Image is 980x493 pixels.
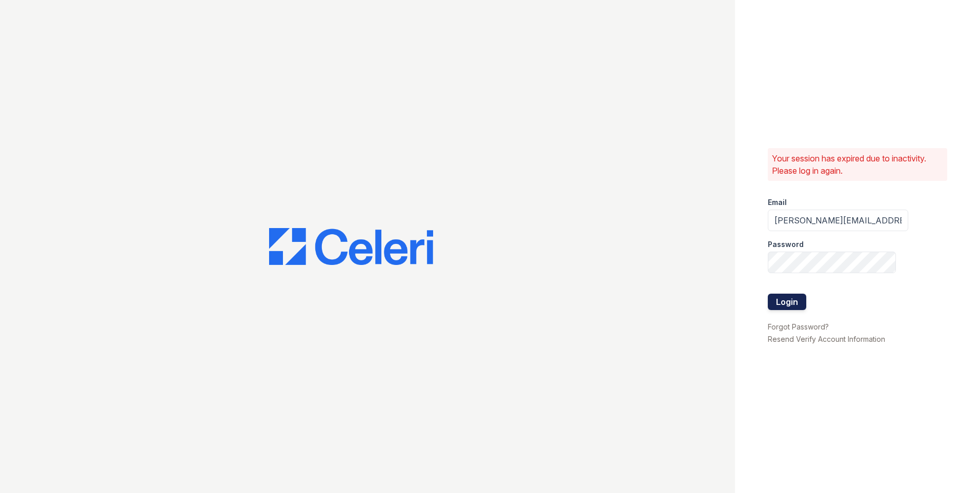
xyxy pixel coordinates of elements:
[768,322,829,331] a: Forgot Password?
[269,228,433,265] img: CE_Logo_Blue-a8612792a0a2168367f1c8372b55b34899dd931a85d93a1a3d3e32e68fde9ad4.png
[768,335,885,343] a: Resend Verify Account Information
[772,152,943,177] p: Your session has expired due to inactivity. Please log in again.
[768,239,804,250] label: Password
[768,197,787,208] label: Email
[768,294,806,310] button: Login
